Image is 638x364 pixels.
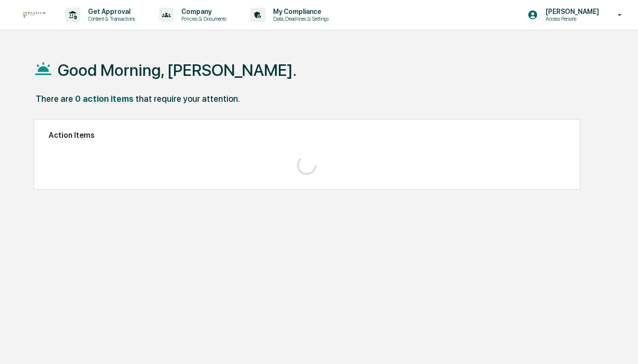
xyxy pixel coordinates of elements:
[174,8,231,15] p: Company
[174,15,231,22] p: Policies & Documents
[49,131,565,140] h2: Action Items
[538,8,604,15] p: [PERSON_NAME]
[23,12,46,18] img: logo
[80,8,140,15] p: Get Approval
[80,15,140,22] p: Content & Transactions
[538,15,604,22] p: Access Persons
[36,94,73,104] div: There are
[265,15,334,22] p: Data, Deadlines & Settings
[136,94,240,104] div: that require your attention.
[58,61,297,80] h1: Good Morning, [PERSON_NAME].
[75,94,134,104] div: 0 action items
[265,8,334,15] p: My Compliance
